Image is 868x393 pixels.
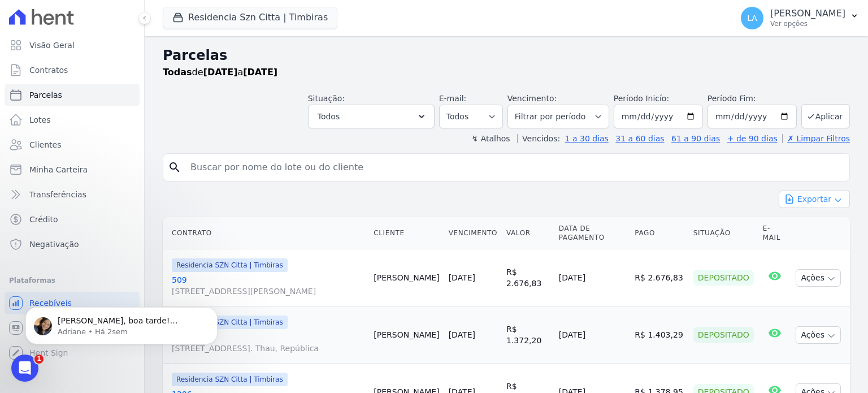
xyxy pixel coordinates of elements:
strong: Todas [163,67,192,77]
div: Plataformas [9,274,135,287]
a: Clientes [5,133,140,156]
span: Contratos [29,64,68,76]
span: Residencia SZN Citta | Timbiras [172,258,288,272]
p: [PERSON_NAME] [770,8,845,19]
div: Depositado [693,327,754,343]
label: Vencidos: [517,134,560,143]
button: Residencia Szn Citta | Timbiras [163,7,337,28]
td: [PERSON_NAME] [369,249,444,306]
a: ✗ Limpar Filtros [782,134,850,143]
th: Situação [689,217,758,249]
span: Crédito [29,214,58,225]
td: R$ 2.676,83 [502,249,554,306]
a: 509[STREET_ADDRESS][PERSON_NAME] [172,274,364,297]
th: Cliente [369,217,444,249]
a: [DATE] [449,273,475,282]
th: E-mail [758,217,792,249]
div: Depositado [693,270,754,286]
th: Vencimento [444,217,502,249]
a: Recebíveis [5,292,140,314]
span: Todos [318,110,340,123]
a: Conta Hent [5,317,140,339]
p: Message from Adriane, sent Há 2sem [49,44,195,54]
button: Todos [308,105,435,128]
td: [DATE] [554,306,631,364]
span: Lotes [29,114,51,126]
th: Contrato [163,217,369,249]
td: [PERSON_NAME] [369,306,444,364]
label: Situação: [308,94,345,103]
iframe: Intercom live chat [11,355,38,382]
td: [DATE] [554,249,631,306]
span: Minha Carteira [29,164,88,175]
span: Transferências [29,189,86,200]
h2: Parcelas [163,45,850,66]
span: 1 [34,355,44,364]
a: 31 a 60 dias [615,134,664,143]
span: [PERSON_NAME], boa tarde! Entendemos e reconhecemos que o problema vem se estendendo há alguns di... [49,33,192,312]
a: [DATE] [449,330,475,339]
td: R$ 1.372,20 [502,306,554,364]
td: R$ 2.676,83 [630,249,688,306]
a: Crédito [5,208,140,231]
span: LA [747,14,757,22]
input: Buscar por nome do lote ou do cliente [184,156,845,179]
a: Minha Carteira [5,158,140,181]
a: 1 a 30 dias [565,134,609,143]
a: Contratos [5,59,140,81]
button: Exportar [779,191,850,208]
th: Data de Pagamento [554,217,631,249]
button: Ações [796,326,841,344]
th: Pago [630,217,688,249]
span: Visão Geral [29,40,75,51]
i: search [168,161,181,174]
iframe: Intercom notifications mensagem [8,283,235,362]
span: Parcelas [29,89,62,101]
span: Residencia SZN Citta | Timbiras [172,373,288,386]
a: Visão Geral [5,34,140,57]
button: Aplicar [801,104,850,128]
span: [STREET_ADDRESS]. Thau, República [172,343,364,354]
span: Negativação [29,239,79,250]
a: Transferências [5,183,140,206]
a: 61 a 90 dias [671,134,720,143]
a: Negativação [5,233,140,256]
a: Lotes [5,109,140,131]
span: [STREET_ADDRESS][PERSON_NAME] [172,286,364,297]
a: 101[STREET_ADDRESS]. Thau, República [172,331,364,354]
label: Vencimento: [507,94,557,103]
strong: [DATE] [243,67,277,77]
th: Valor [502,217,554,249]
button: Ações [796,269,841,287]
label: E-mail: [439,94,467,103]
p: de a [163,66,277,79]
strong: [DATE] [203,67,238,77]
a: Parcelas [5,84,140,106]
a: + de 90 dias [727,134,778,143]
button: LA [PERSON_NAME] Ver opções [732,2,868,34]
td: R$ 1.403,29 [630,306,688,364]
label: ↯ Atalhos [471,134,510,143]
label: Período Fim: [708,93,797,105]
p: Ver opções [770,19,845,28]
span: Clientes [29,139,61,150]
label: Período Inicío: [614,94,669,103]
